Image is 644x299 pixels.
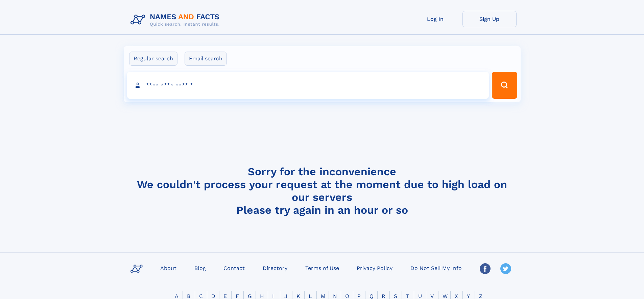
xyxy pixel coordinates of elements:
a: Privacy Policy [354,263,395,273]
input: search input [127,72,489,99]
button: Search Button [492,72,517,99]
label: Regular search [129,52,177,66]
label: Email search [185,52,227,66]
img: Twitter [500,263,511,274]
a: Directory [260,263,290,273]
a: Sign Up [462,11,517,27]
a: Terms of Use [303,263,342,273]
img: Facebook [480,263,491,274]
a: Log In [408,11,462,27]
a: Contact [221,263,247,273]
a: Do Not Sell My Info [408,263,464,273]
h4: Sorry for the inconvenience We couldn't process your request at the moment due to high load on ou... [128,165,517,216]
a: About [158,263,179,273]
a: Blog [192,263,209,273]
img: Logo Names and Facts [128,11,225,29]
